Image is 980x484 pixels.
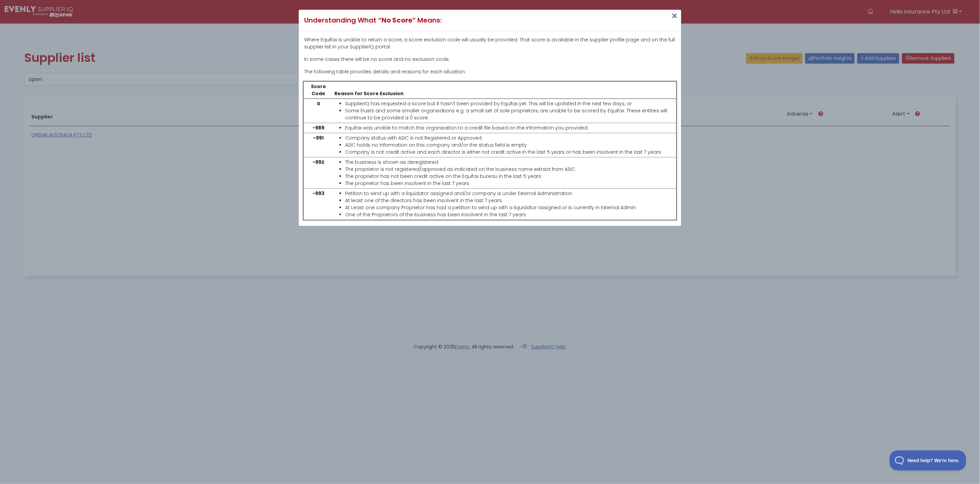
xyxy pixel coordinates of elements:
[313,190,324,197] strong: -993
[333,81,677,99] th: Reason for Score Exclusion
[345,149,675,156] li: Company is not credit active and each director is either not credit active in the last 5 years or...
[345,135,675,142] li: Company status with ASIC is not Registered or Approved
[303,81,333,99] th: Score Code
[345,159,675,166] li: The business is shown as deregistered
[345,107,675,121] li: Some trusts and some smaller organisations e.g. a small set of sole proprietors, are unable to be...
[345,166,675,173] li: The proprietor is not registered/approved as indicated on the business name extract from ASIC
[304,15,442,25] h5: Understanding What “ ” Means:
[313,124,324,131] strong: -989
[317,100,320,107] strong: 0
[345,190,675,197] li: Petition to wind up with a liquidator assigned and/or company is under External Administration
[313,135,324,141] strong: -991
[345,124,675,132] li: Equifax was unable to match this organisation to a credit file based on the information you provi...
[345,204,675,211] li: At Least one company Proprietor has had a petition to wind up with a liquidator assigned or is cu...
[304,56,676,63] p: In some cases there will be no score and no exclusion code.
[345,197,675,204] li: At least one of the directors has been insolvent in the last 7 years.
[345,211,675,218] li: One of the Proprietors of the business has been insolvent in the last 7 years
[345,142,675,149] li: ASIC holds no information on this company and/or the status field is empty
[345,100,675,107] li: SupplierIQ has requested a score but it hasn't been provided by Equifax yet. This will be updated...
[668,8,681,21] button: Close
[313,159,324,165] strong: -992
[381,15,412,25] strong: No Score
[304,68,676,75] p: The following table provides details and reasons for each situation:
[345,173,675,180] li: The proprietor has not been credit active on the Equifax bureau in the last 5 years
[345,180,675,187] li: The proprietor has been insolvent in the last 7 years
[304,36,676,50] p: Where Equifax is unable to return a score, a score exclusion code will usually be provided. That ...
